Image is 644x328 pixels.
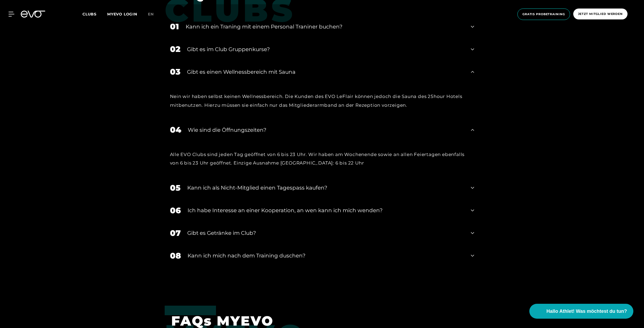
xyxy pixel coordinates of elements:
a: Jetzt Mitglied werden [572,9,629,20]
div: Alle EVO Clubs sind jeden Tag geöffnet von 6 bis 23 Uhr. Wir haben am Wochenende sowie an allen F... [170,150,474,167]
div: Gibt es im Club Gruppenkurse? [187,45,464,53]
a: Clubs [82,11,107,17]
span: Clubs [82,12,97,17]
span: en [148,12,154,17]
span: Jetzt Mitglied werden [578,12,623,16]
div: 04 [170,124,181,136]
div: Kann ich mich nach dem Training duschen? [188,252,464,260]
div: 07 [170,227,181,239]
button: Hallo Athlet! Was möchtest du tun? [529,304,633,319]
span: Hallo Athlet! Was möchtest du tun? [546,308,627,315]
div: Ich habe Interesse an einer Kooperation, an wen kann ich mich wenden? [188,206,464,214]
div: Nein wir haben selbst keinen Wellnessbereich. Die Kunden des EVO LeFlair können jedoch die Sauna ... [170,92,474,109]
div: 06 [170,204,181,216]
div: 05 [170,182,181,194]
a: en [148,11,160,17]
div: Gibt es einen Wellnessbereich mit Sauna [187,68,464,76]
span: Gratis Probetraining [522,12,565,17]
div: 03 [170,66,180,78]
div: 08 [170,250,181,262]
div: 02 [170,43,180,55]
div: Gibt es Getränke im Club? [187,229,464,237]
a: Gratis Probetraining [516,9,572,20]
div: Kann ich als Nicht-Mitglied einen Tagespass kaufen? [187,184,464,192]
div: Wie sind die Öffnungszeiten? [188,126,464,134]
a: MYEVO LOGIN [107,12,137,17]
